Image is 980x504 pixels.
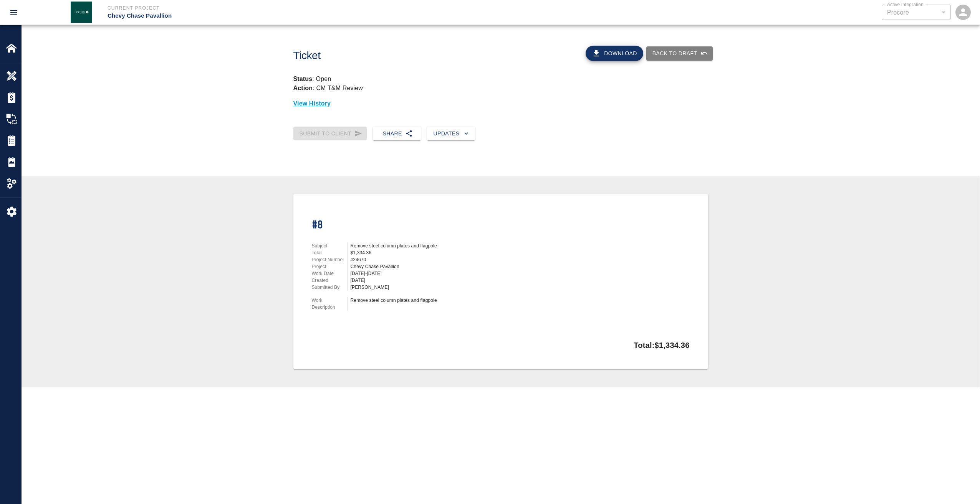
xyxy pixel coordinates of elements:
p: Total [312,249,347,256]
div: [DATE] [351,277,561,284]
div: Chevy Chase Pavallion [351,263,561,270]
p: View History [293,99,708,108]
p: Current Project [108,5,531,12]
label: Active Integration [887,1,924,8]
img: Janeiro Inc [71,2,92,23]
h1: #8 [312,219,561,231]
div: [DATE]-[DATE] [351,270,561,277]
p: Submitted By [312,284,347,291]
div: #24670 [351,256,561,263]
p: : CM T&M Review [293,85,363,91]
div: [PERSON_NAME] [351,284,561,291]
button: Back to Draft [646,46,713,61]
div: Remove steel column plates and flagpole [351,297,561,304]
strong: Action [293,85,313,91]
p: : Open [293,74,708,84]
div: Cannot be submitted without a client [293,127,367,141]
h1: Ticket [293,49,533,62]
strong: Status [293,76,313,82]
p: Work Description [312,297,347,311]
div: Procore [887,8,945,17]
div: Remove steel column plates and flagpole [351,242,561,249]
p: Total: $1,334.36 [634,336,689,351]
p: Project Number [312,256,347,263]
p: Chevy Chase Pavallion [108,12,531,20]
button: Download [586,46,643,61]
p: Created [312,277,347,284]
button: Share [373,127,421,141]
iframe: Chat Widget [942,467,980,504]
p: Work Date [312,270,347,277]
div: $1,334.36 [351,249,561,256]
p: Project [312,263,347,270]
button: Updates [427,127,475,141]
p: Subject [312,242,347,249]
button: open drawer [5,3,23,21]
